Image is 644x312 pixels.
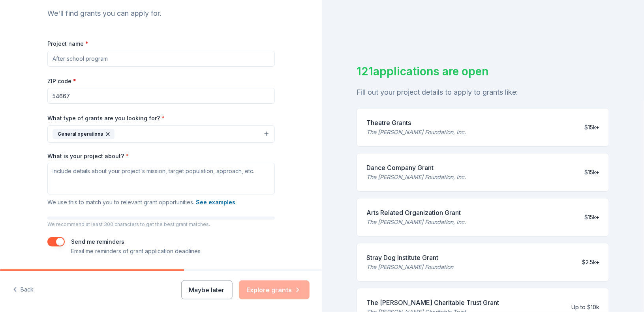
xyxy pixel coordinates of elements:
div: The [PERSON_NAME] Foundation [366,262,453,272]
p: Email me reminders of grant application deadlines [71,247,201,256]
div: 121 applications are open [357,63,609,80]
p: We recommend at least 300 characters to get the best grant matches. [47,221,275,228]
div: Theatre Grants [366,118,466,127]
div: Arts Related Organization Grant [366,208,466,217]
label: Send me reminders [71,238,124,245]
div: We'll find grants you can apply for. [47,7,275,20]
div: Up to $10k [571,303,599,312]
div: The [PERSON_NAME] Foundation, Inc. [366,127,466,137]
button: Back [13,282,34,298]
label: What type of grants are you looking for? [47,114,165,122]
div: The [PERSON_NAME] Charitable Trust Grant [366,298,499,307]
label: ZIP code [47,77,76,85]
div: $15k+ [584,123,599,132]
label: Project name [47,40,88,48]
div: Stray Dog Institute Grant [366,253,453,262]
input: 12345 (U.S. only) [47,88,275,104]
div: $15k+ [584,168,599,177]
span: We use this to match you to relevant grant opportunities. [47,199,235,206]
div: General operations [53,129,115,139]
div: Dance Company Grant [366,163,466,172]
label: What is your project about? [47,152,129,160]
div: The [PERSON_NAME] Foundation, Inc. [366,172,466,182]
input: After school program [47,51,275,67]
div: Fill out your project details to apply to grants like: [357,86,609,99]
button: Maybe later [181,280,233,299]
div: The [PERSON_NAME] Foundation, Inc. [366,217,466,227]
div: $15k+ [584,213,599,222]
div: $2.5k+ [582,258,599,267]
button: General operations [47,125,275,143]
